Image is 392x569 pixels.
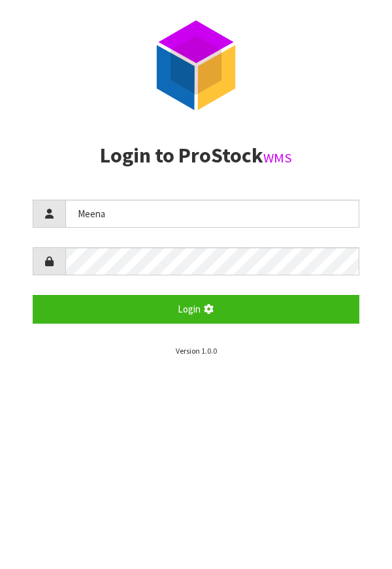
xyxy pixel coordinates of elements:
input: Username [65,200,359,228]
button: Login [33,295,359,323]
small: Version 1.0.0 [176,346,217,356]
h2: Login to ProStock [33,144,359,167]
img: ProStock Cube [147,16,245,114]
small: WMS [263,149,292,166]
